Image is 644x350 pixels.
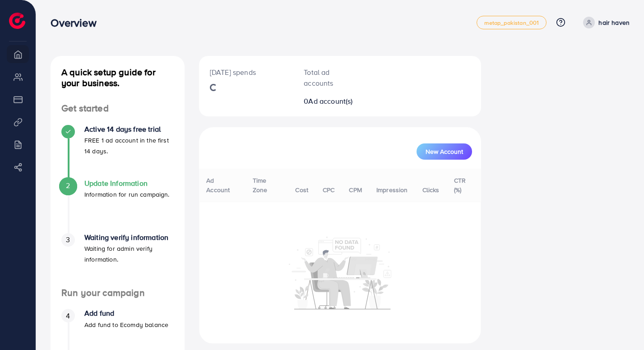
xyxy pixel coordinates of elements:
[51,287,185,299] h4: Run your campaign
[210,67,283,78] p: [DATE] spends
[84,189,170,200] p: Information for run campaign.
[51,103,185,114] h4: Get started
[426,148,463,155] span: New Account
[51,125,185,179] li: Active 14 days free trial
[66,311,70,321] span: 4
[304,97,352,106] h2: 0
[477,16,547,29] a: metap_pakistan_001
[84,243,174,265] p: Waiting for admin verify information.
[598,17,630,28] p: hair haven
[9,13,25,29] img: logo
[84,233,174,242] h4: Waiting verify information
[84,179,170,188] h4: Update Information
[66,180,70,191] span: 2
[308,96,352,106] span: Ad account(s)
[579,17,630,28] a: hair haven
[51,16,103,29] h3: Overview
[66,235,70,245] span: 3
[51,67,185,88] h4: A quick setup guide for your business.
[84,309,168,318] h4: Add fund
[84,319,168,330] p: Add fund to Ecomdy balance
[304,67,352,88] p: Total ad accounts
[84,125,174,134] h4: Active 14 days free trial
[484,20,539,26] span: metap_pakistan_001
[51,233,185,287] li: Waiting verify information
[417,143,472,160] button: New Account
[51,179,185,233] li: Update Information
[84,135,174,157] p: FREE 1 ad account in the first 14 days.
